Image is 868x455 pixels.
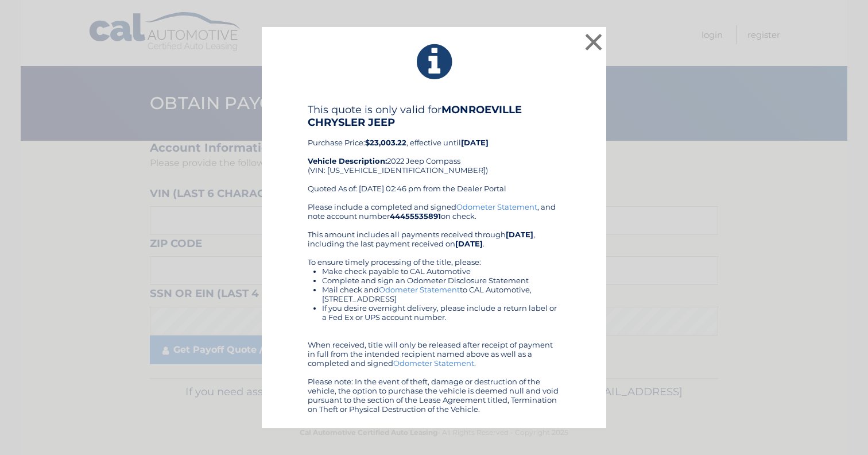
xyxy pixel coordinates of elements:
[390,211,441,221] b: 44455535891
[456,202,537,211] a: Odometer Statement
[393,358,474,368] a: Odometer Statement
[322,285,560,303] li: Mail check and to CAL Automotive, [STREET_ADDRESS]
[461,138,489,147] b: [DATE]
[322,267,560,276] li: Make check payable to CAL Automotive
[308,156,387,165] strong: Vehicle Description:
[455,239,483,248] b: [DATE]
[582,30,605,53] button: ×
[308,202,560,414] div: Please include a completed and signed , and note account number on check. This amount includes al...
[308,103,522,129] b: MONROEVILLE CHRYSLER JEEP
[506,230,533,239] b: [DATE]
[308,103,560,202] div: Purchase Price: , effective until 2022 Jeep Compass (VIN: [US_VEHICLE_IDENTIFICATION_NUMBER]) Quo...
[322,276,560,285] li: Complete and sign an Odometer Disclosure Statement
[379,285,460,294] a: Odometer Statement
[308,103,560,129] h4: This quote is only valid for
[365,138,406,147] b: $23,003.22
[322,303,560,322] li: If you desire overnight delivery, please include a return label or a Fed Ex or UPS account number.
